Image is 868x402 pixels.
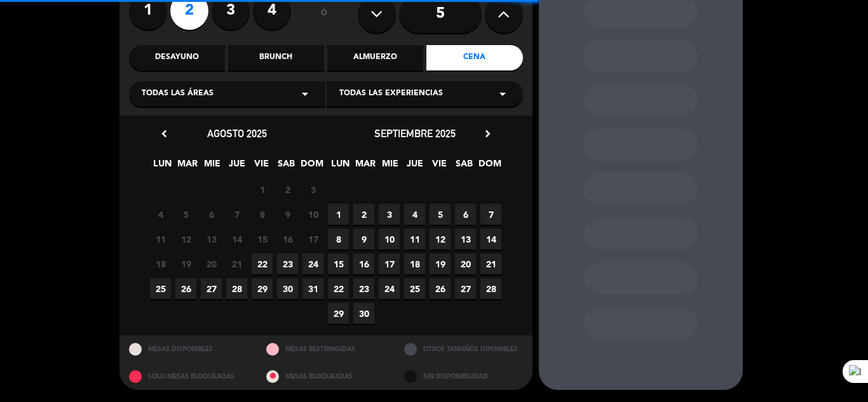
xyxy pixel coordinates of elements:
[395,363,532,390] div: SIN DISPONIBILIDAD
[328,303,349,324] span: 29
[277,253,298,274] span: 23
[226,204,247,225] span: 7
[251,156,272,177] span: VIE
[379,204,400,225] span: 3
[201,229,222,250] span: 13
[302,204,323,225] span: 10
[175,204,196,225] span: 5
[252,204,273,225] span: 8
[379,156,400,177] span: MIE
[152,156,173,177] span: LUN
[302,179,323,200] span: 3
[177,156,198,177] span: MAR
[277,229,298,250] span: 16
[328,278,349,299] span: 22
[257,363,395,390] div: MESAS BLOQUEADAS
[228,45,324,70] div: Brunch
[404,229,425,250] span: 11
[495,86,510,102] i: arrow_drop_down
[302,253,323,274] span: 24
[150,204,171,225] span: 4
[297,86,313,102] i: arrow_drop_down
[426,45,522,70] div: Cena
[277,204,298,225] span: 9
[226,253,247,274] span: 21
[119,363,257,390] div: SOLO MESAS BLOQUEADAS
[355,156,376,177] span: MAR
[302,278,323,299] span: 31
[430,278,451,299] span: 26
[276,156,297,177] span: SAB
[201,253,222,274] span: 20
[252,229,273,250] span: 15
[226,278,247,299] span: 28
[330,156,351,177] span: LUN
[353,278,374,299] span: 23
[395,335,532,363] div: OTROS TAMAÑOS DIPONIBLES
[379,229,400,250] span: 10
[252,278,273,299] span: 29
[480,204,501,225] span: 7
[379,253,400,274] span: 17
[478,156,499,177] span: DOM
[226,156,247,177] span: JUE
[207,127,267,140] span: agosto 2025
[454,156,475,177] span: SAB
[327,45,423,70] div: Almuerzo
[429,156,450,177] span: VIE
[480,229,501,250] span: 14
[142,88,214,100] span: Todas las áreas
[404,253,425,274] span: 18
[226,229,247,250] span: 14
[150,229,171,250] span: 11
[455,253,476,274] span: 20
[353,303,374,324] span: 30
[430,229,451,250] span: 12
[175,229,196,250] span: 12
[353,229,374,250] span: 9
[328,253,349,274] span: 15
[404,204,425,225] span: 4
[201,204,222,225] span: 6
[252,253,273,274] span: 22
[480,253,501,274] span: 21
[455,278,476,299] span: 27
[404,278,425,299] span: 25
[119,335,257,363] div: MESAS DISPONIBLES
[455,204,476,225] span: 6
[201,278,222,299] span: 27
[257,335,395,363] div: MESAS RESTRINGIDAS
[455,229,476,250] span: 13
[175,253,196,274] span: 19
[201,156,222,177] span: MIE
[353,204,374,225] span: 2
[175,278,196,299] span: 26
[158,127,171,140] i: chevron_left
[379,278,400,299] span: 24
[328,229,349,250] span: 8
[481,127,494,140] i: chevron_right
[430,253,451,274] span: 19
[339,88,443,100] span: Todas las experiencias
[302,229,323,250] span: 17
[252,179,273,200] span: 1
[404,156,425,177] span: JUE
[353,253,374,274] span: 16
[328,204,349,225] span: 1
[129,45,225,70] div: Desayuno
[150,253,171,274] span: 18
[277,179,298,200] span: 2
[480,278,501,299] span: 28
[277,278,298,299] span: 30
[301,156,322,177] span: DOM
[150,278,171,299] span: 25
[374,127,456,140] span: septiembre 2025
[430,204,451,225] span: 5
